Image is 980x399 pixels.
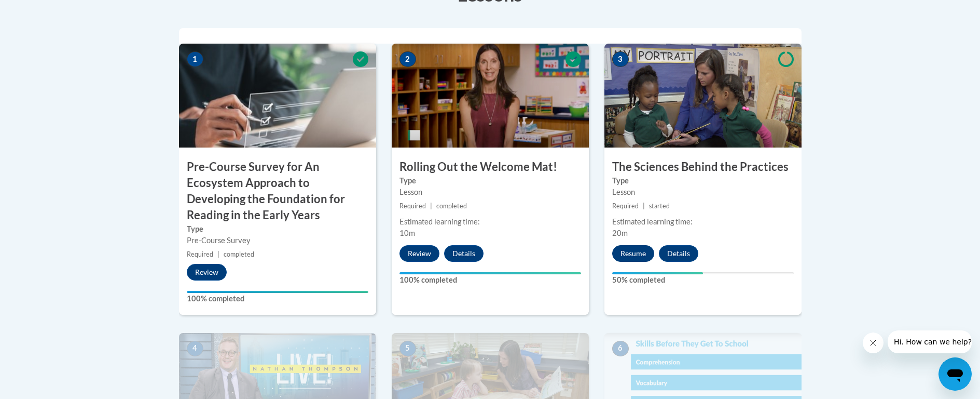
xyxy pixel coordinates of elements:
div: Your progress [187,291,368,293]
button: Review [187,264,227,281]
span: started [649,202,670,210]
div: Lesson [399,187,581,198]
label: Type [612,175,794,187]
span: 3 [612,51,629,67]
h3: The Sciences Behind the Practices [604,159,802,175]
span: 4 [187,341,203,356]
label: 100% completed [399,274,581,286]
label: 50% completed [612,274,794,286]
label: Type [187,223,368,235]
iframe: Message from company [888,330,972,353]
img: Course Image [179,44,376,148]
div: Your progress [399,272,581,274]
div: Your progress [612,272,703,274]
span: Required [612,202,639,210]
img: Course Image [604,44,802,148]
iframe: Close message [863,332,884,353]
h3: Pre-Course Survey for An Ecosystem Approach to Developing the Foundation for Reading in the Early... [179,159,376,223]
div: Estimated learning time: [399,216,581,228]
span: completed [224,250,254,258]
iframe: Button to launch messaging window [938,357,972,391]
label: 100% completed [187,293,368,304]
div: Estimated learning time: [612,216,794,228]
button: Details [659,245,698,262]
img: Course Image [392,44,589,148]
button: Review [399,245,439,262]
span: | [430,202,432,210]
span: 10m [399,229,415,237]
span: 2 [399,51,416,67]
div: Lesson [612,187,794,198]
label: Type [399,175,581,187]
span: completed [436,202,467,210]
span: 6 [612,341,629,356]
button: Resume [612,245,654,262]
span: 20m [612,229,628,237]
span: | [217,250,219,258]
span: 5 [399,341,416,356]
span: 1 [187,51,203,67]
button: Details [444,245,484,262]
span: | [643,202,645,210]
h3: Rolling Out the Welcome Mat! [392,159,589,175]
span: Required [187,250,213,258]
div: Pre-Course Survey [187,235,368,246]
span: Required [399,202,426,210]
